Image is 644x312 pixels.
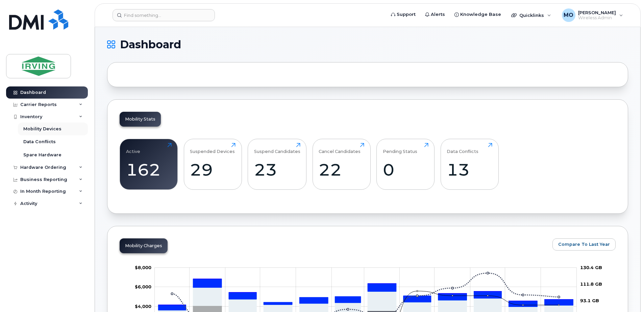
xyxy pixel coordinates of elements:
div: 162 [126,160,172,180]
a: Suspend Candidates23 [254,143,300,186]
a: Active162 [126,143,172,186]
div: 22 [319,160,364,180]
tspan: 130.4 GB [580,265,602,270]
span: Dashboard [120,40,181,50]
div: Data Conflicts [447,143,478,154]
g: $0 [135,304,151,309]
tspan: 93.1 GB [580,298,599,303]
div: Pending Status [383,143,417,154]
span: Compare To Last Year [558,241,610,248]
tspan: 111.8 GB [580,281,602,287]
tspan: $6,000 [135,284,151,289]
g: HST [158,279,573,310]
tspan: $4,000 [135,304,151,309]
div: Suspend Candidates [254,143,300,154]
g: $0 [135,284,151,289]
a: Pending Status0 [383,143,428,186]
g: $0 [135,265,151,270]
a: Cancel Candidates22 [319,143,364,186]
div: 29 [190,160,236,180]
div: Active [126,143,140,154]
button: Compare To Last Year [552,238,616,251]
a: Data Conflicts13 [447,143,492,186]
div: 0 [383,160,428,180]
div: Cancel Candidates [319,143,361,154]
tspan: $8,000 [135,265,151,270]
div: 13 [447,160,492,180]
div: 23 [254,160,300,180]
div: Suspended Devices [190,143,235,154]
a: Suspended Devices29 [190,143,236,186]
